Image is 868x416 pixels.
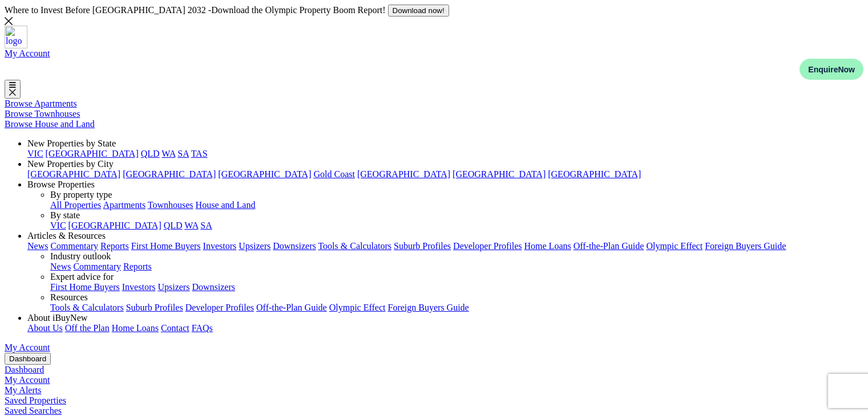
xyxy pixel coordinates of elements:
a: By property type [50,190,112,199]
a: VIC [27,149,43,158]
a: [GEOGRAPHIC_DATA] [548,169,641,179]
a: First Home Buyers [50,282,120,292]
a: Home Loans [112,323,159,333]
a: Upsizers [158,282,189,292]
a: [GEOGRAPHIC_DATA] [357,169,450,179]
a: Investors [203,241,237,251]
a: [GEOGRAPHIC_DATA] [46,149,139,158]
a: Expert advice for [50,272,114,282]
button: Dashboard [5,353,51,365]
a: Tools & Calculators [318,241,391,251]
a: QLD [141,149,160,158]
a: Reports [123,262,152,271]
a: Suburb Profiles [394,241,451,251]
a: Foreign Buyers Guide [705,241,786,251]
a: Off-the-Plan Guide [574,241,644,251]
a: Browse Townhouses [5,109,80,119]
a: Downsizers [192,282,235,292]
a: account [5,342,50,352]
a: Reports [100,241,129,251]
a: FAQs [192,323,213,333]
a: Olympic Effect [646,241,703,251]
a: Developer Profiles [453,241,522,251]
a: First Home Buyers [131,241,201,251]
a: Resources [50,292,88,302]
a: QLD [164,221,183,230]
a: Off-the-Plan Guide [256,303,327,312]
a: About iBuyNew [27,313,87,323]
a: Foreign Buyers Guide [388,303,469,312]
a: All Properties [50,200,101,210]
span: Now [838,65,855,74]
a: New Properties by City [27,159,114,169]
a: House and Land [196,200,256,210]
a: [GEOGRAPHIC_DATA] [123,169,216,179]
a: VIC [50,221,66,230]
a: News [50,262,71,271]
a: navigations [5,26,863,48]
a: [GEOGRAPHIC_DATA] [68,221,162,230]
a: Articles & Resources [27,231,106,240]
a: Gold Coast [313,169,354,179]
span: Download the Olympic Property Boom Report! [211,5,385,15]
a: [GEOGRAPHIC_DATA] [27,169,120,179]
a: Browse Properties [27,180,95,189]
a: Downsizers [273,241,316,251]
button: Toggle navigation [5,80,21,99]
a: SA [177,149,189,158]
a: News [27,241,48,251]
a: TAS [191,149,208,158]
a: account [5,48,50,58]
a: Dashboard [5,365,44,374]
a: Upsizers [239,241,271,251]
a: Investors [122,282,156,292]
a: Suburb Profiles [126,303,183,312]
a: Developer Profiles [185,303,254,312]
a: My Account [5,375,50,385]
span: Where to Invest Before [GEOGRAPHIC_DATA] 2032 - [5,5,388,15]
a: Industry outlook [50,251,111,261]
button: EnquireNow [800,59,863,80]
a: Olympic Effect [329,303,386,312]
a: [GEOGRAPHIC_DATA] [218,169,311,179]
a: About Us [27,323,63,333]
a: WA [184,221,198,230]
a: My Alerts [5,385,41,395]
img: logo [5,26,27,48]
a: Townhouses [148,200,193,210]
a: Browse House and Land [5,119,95,129]
a: [GEOGRAPHIC_DATA] [453,169,546,179]
a: Contact [161,323,189,333]
a: Off the Plan [65,323,110,333]
a: Saved Properties [5,395,66,405]
a: Browse Apartments [5,99,77,108]
a: Apartments [103,200,146,210]
a: SA [200,221,212,230]
a: Tools & Calculators [50,303,124,312]
a: By state [50,210,80,220]
a: Commentary [50,241,98,251]
a: WA [162,149,175,158]
a: Commentary [73,262,121,271]
a: Saved Searches [5,406,62,415]
button: Download now! [388,5,449,17]
a: New Properties by State [27,138,116,148]
a: Home Loans [524,241,571,251]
